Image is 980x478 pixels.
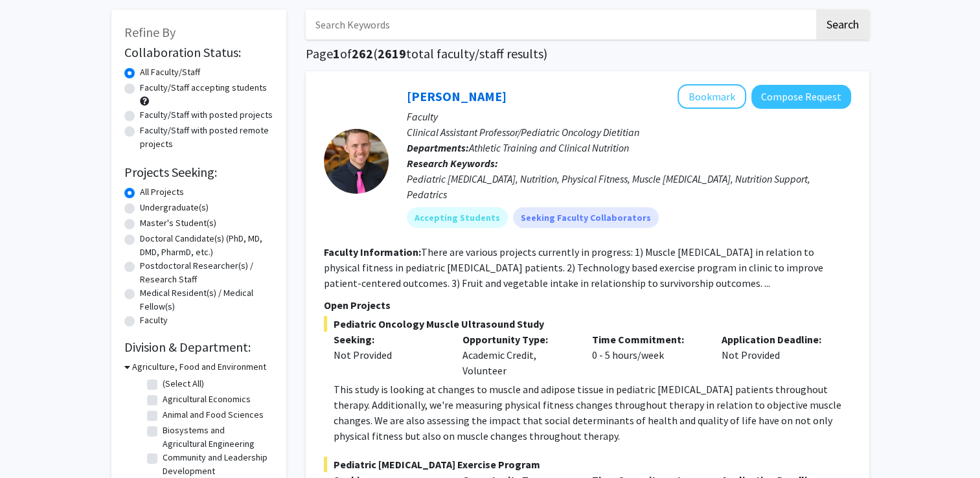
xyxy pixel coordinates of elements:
span: 262 [352,45,373,62]
div: Not Provided [712,332,841,378]
label: Biosystems and Agricultural Engineering [163,424,270,451]
label: Faculty/Staff with posted remote projects [140,124,273,151]
label: Agricultural Economics [163,393,251,406]
label: Master's Student(s) [140,216,216,230]
label: All Projects [140,185,184,199]
label: All Faculty/Staff [140,65,200,79]
b: Faculty Information: [324,245,421,258]
fg-read-more: There are various projects currently in progress: 1) Muscle [MEDICAL_DATA] in relation to physica... [324,245,823,290]
h3: Agriculture, Food and Environment [132,360,266,374]
label: Undergraduate(s) [140,201,209,214]
span: Pediatric Oncology Muscle Ultrasound Study [324,316,851,332]
h2: Projects Seeking: [124,165,273,180]
b: Research Keywords: [407,157,498,170]
span: Athletic Training and Clinical Nutrition [469,141,629,154]
button: Search [816,10,869,40]
label: Community and Leadership Development [163,451,270,478]
label: Faculty/Staff with posted projects [140,108,273,122]
div: Pediatric [MEDICAL_DATA], Nutrition, Physical Fitness, Muscle [MEDICAL_DATA], Nutrition Support, ... [407,171,851,202]
label: Animal and Food Sciences [163,408,264,422]
button: Compose Request to Corey Hawes [751,85,851,109]
div: Academic Credit, Volunteer [453,332,582,378]
iframe: Chat [10,420,55,468]
p: Clinical Assistant Professor/Pediatric Oncology Dietitian [407,124,851,140]
button: Add Corey Hawes to Bookmarks [678,84,746,109]
label: (Select All) [163,377,204,391]
h2: Division & Department: [124,339,273,355]
div: 0 - 5 hours/week [582,332,712,378]
p: Open Projects [324,297,851,313]
p: This study is looking at changes to muscle and adipose tissue in pediatric [MEDICAL_DATA] patient... [334,381,851,444]
label: Medical Resident(s) / Medical Fellow(s) [140,286,273,313]
div: Not Provided [334,347,444,363]
span: Refine By [124,24,176,40]
h1: Page of ( total faculty/staff results) [306,46,869,62]
p: Opportunity Type: [462,332,573,347]
label: Faculty/Staff accepting students [140,81,267,95]
b: Departments: [407,141,469,154]
mat-chip: Seeking Faculty Collaborators [513,207,659,228]
span: 2619 [378,45,406,62]
span: Pediatric [MEDICAL_DATA] Exercise Program [324,457,851,472]
a: [PERSON_NAME] [407,88,507,104]
h2: Collaboration Status: [124,45,273,60]
input: Search Keywords [306,10,814,40]
mat-chip: Accepting Students [407,207,508,228]
p: Application Deadline: [722,332,832,347]
span: 1 [333,45,340,62]
label: Postdoctoral Researcher(s) / Research Staff [140,259,273,286]
p: Time Commitment: [592,332,702,347]
p: Faculty [407,109,851,124]
label: Doctoral Candidate(s) (PhD, MD, DMD, PharmD, etc.) [140,232,273,259]
label: Faculty [140,313,168,327]
p: Seeking: [334,332,444,347]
